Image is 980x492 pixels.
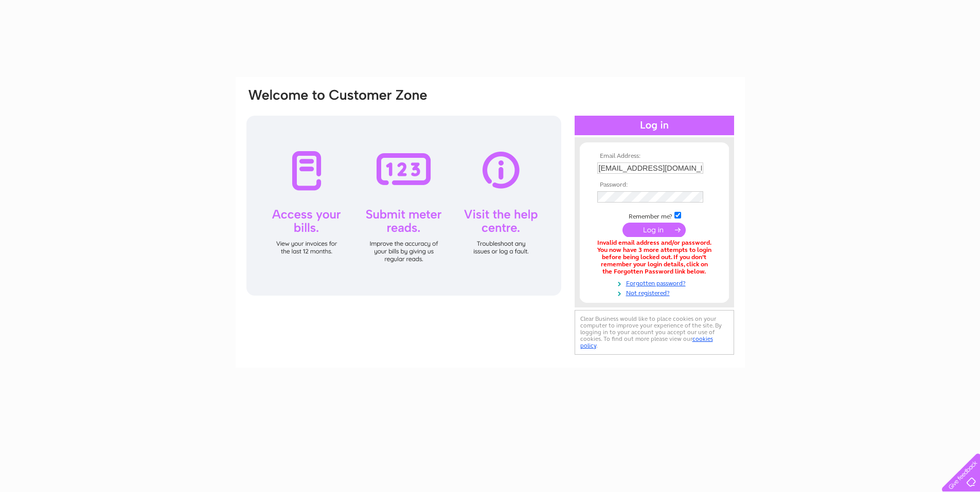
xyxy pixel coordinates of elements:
[597,240,711,275] div: Invalid email address and/or password. You now have 3 more attempts to login before being locked ...
[597,287,714,297] a: Not registered?
[597,278,714,287] a: Forgotten password?
[595,210,714,221] td: Remember me?
[595,181,714,189] th: Password:
[595,153,714,160] th: Email Address:
[580,335,713,349] a: cookies policy
[575,310,734,355] div: Clear Business would like to place cookies on your computer to improve your experience of the sit...
[622,223,686,237] input: Submit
